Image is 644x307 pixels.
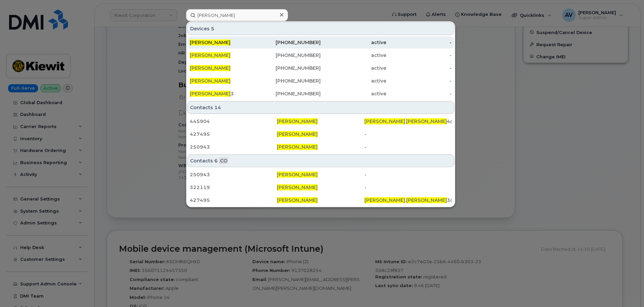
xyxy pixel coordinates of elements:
[190,65,230,71] span: [PERSON_NAME]
[190,184,277,191] div: 322119
[277,144,318,150] span: [PERSON_NAME]
[187,101,454,114] div: Contacts
[211,25,214,32] span: 5
[321,52,386,59] div: active
[187,194,454,206] a: 427495[PERSON_NAME][PERSON_NAME].[PERSON_NAME]3@[PERSON_NAME][DOMAIN_NAME]
[277,197,318,203] span: [PERSON_NAME]
[219,157,227,164] span: .CO
[187,62,454,74] a: [PERSON_NAME][PHONE_NUMBER]active-
[386,52,452,59] div: -
[190,90,255,97] div: 3
[386,39,452,46] div: -
[187,22,454,35] div: Devices
[364,118,405,124] span: [PERSON_NAME]
[255,78,321,84] div: [PHONE_NUMBER]
[406,197,447,203] span: [PERSON_NAME]
[321,78,386,84] div: active
[406,118,447,124] span: [PERSON_NAME]
[187,49,454,61] a: [PERSON_NAME][PHONE_NUMBER]active-
[214,104,221,111] span: 14
[187,181,454,193] a: 322119[PERSON_NAME]-
[277,118,318,124] span: [PERSON_NAME]
[187,154,454,167] div: Contacts
[277,184,318,190] span: [PERSON_NAME]
[190,52,230,58] span: [PERSON_NAME]
[190,197,277,204] div: 427495
[321,90,386,97] div: active
[277,131,318,137] span: [PERSON_NAME]
[386,78,452,84] div: -
[187,128,454,140] a: 427495[PERSON_NAME]-
[615,278,639,302] iframe: Messenger Launcher
[321,65,386,71] div: active
[187,88,454,100] a: [PERSON_NAME]3[PHONE_NUMBER]active-
[255,65,321,71] div: [PHONE_NUMBER]
[321,39,386,46] div: active
[364,171,452,178] div: -
[187,75,454,87] a: [PERSON_NAME][PHONE_NUMBER]active-
[186,9,288,21] input: Find something...
[364,197,405,203] span: [PERSON_NAME]
[364,144,452,150] div: -
[364,184,452,191] div: -
[187,141,454,153] a: 250943[PERSON_NAME]-
[364,118,452,125] div: . 4@[PERSON_NAME][DOMAIN_NAME]
[190,144,277,150] div: 250943
[255,90,321,97] div: [PHONE_NUMBER]
[255,39,321,46] div: [PHONE_NUMBER]
[190,39,230,45] span: [PERSON_NAME]
[386,90,452,97] div: -
[277,172,318,178] span: [PERSON_NAME]
[187,168,454,181] a: 250943[PERSON_NAME]-
[187,36,454,49] a: [PERSON_NAME][PHONE_NUMBER]active-
[364,197,452,204] div: . 3@[PERSON_NAME][DOMAIN_NAME]
[255,52,321,59] div: [PHONE_NUMBER]
[386,65,452,71] div: -
[190,78,230,84] span: [PERSON_NAME]
[190,131,277,137] div: 427495
[187,115,454,127] a: 445904[PERSON_NAME][PERSON_NAME].[PERSON_NAME]4@[PERSON_NAME][DOMAIN_NAME]
[190,118,277,125] div: 445904
[364,131,452,137] div: -
[190,91,230,97] span: [PERSON_NAME]
[190,171,277,178] div: 250943
[214,157,218,164] span: 6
